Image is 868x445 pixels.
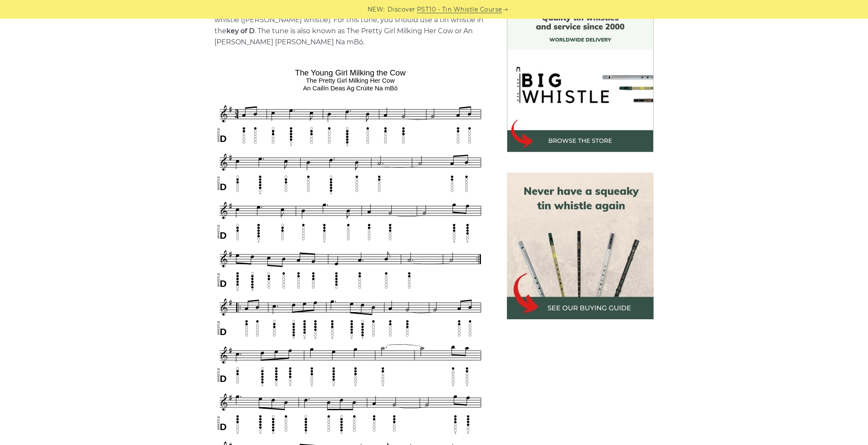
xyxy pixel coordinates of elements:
[388,5,416,14] span: Discover
[417,5,502,14] a: PST10 - Tin Whistle Course
[214,3,486,48] p: Sheet music notes and tab to play on a tin whistle ([PERSON_NAME] whistle). For this tune, you sh...
[507,173,654,319] img: tin whistle buying guide
[367,5,385,14] span: NEW:
[226,27,255,35] strong: key of D
[507,6,654,152] img: BigWhistle Tin Whistle Store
